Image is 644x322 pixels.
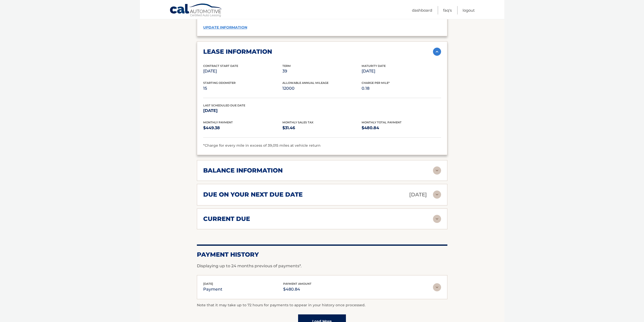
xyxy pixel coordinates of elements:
[203,124,282,131] p: $449.38
[203,107,282,114] p: [DATE]
[203,64,238,68] span: Contract Start Date
[362,124,441,131] p: $480.84
[463,6,475,14] a: Logout
[433,48,441,56] img: accordion-active.svg
[203,167,283,174] h2: balance information
[203,191,303,198] h2: due on your next due date
[282,81,328,85] span: Allowable Annual Mileage
[362,68,441,75] p: [DATE]
[362,81,390,85] span: Charge Per Mile*
[433,215,441,223] img: accordion-rest.svg
[203,282,213,286] span: [DATE]
[282,85,362,92] p: 12000
[203,25,247,30] a: update information
[203,286,222,293] p: payment
[362,85,441,92] p: 0.18
[203,48,272,55] h2: lease information
[197,302,447,308] p: Note that it may take up to 72 hours for payments to appear in your history once processed.
[283,286,311,293] p: $480.84
[203,104,245,107] span: Last Scheduled Due Date
[203,81,236,85] span: Starting Odometer
[412,6,432,14] a: Dashboard
[197,251,447,258] h2: Payment History
[282,124,362,131] p: $31.46
[170,3,223,18] a: Cal Automotive
[282,64,291,68] span: Term
[203,121,233,124] span: Monthly Payment
[443,6,452,14] a: FAQ's
[433,191,441,199] img: accordion-rest.svg
[203,143,321,148] span: *Charge for every mile in excess of 39,015 miles at vehicle return
[433,166,441,175] img: accordion-rest.svg
[203,85,282,92] p: 15
[203,215,250,223] h2: current due
[197,263,447,269] p: Displaying up to 24 months previous of payments*.
[283,282,311,286] span: payment amount
[433,283,441,291] img: accordion-rest.svg
[362,64,386,68] span: Maturity Date
[282,121,314,124] span: Monthly Sales Tax
[282,68,362,75] p: 39
[409,190,427,199] p: [DATE]
[362,121,402,124] span: Monthly Total Payment
[203,68,282,75] p: [DATE]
